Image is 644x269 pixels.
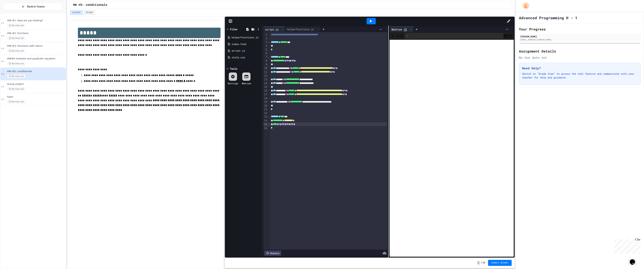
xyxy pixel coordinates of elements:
[390,27,404,31] div: WebView
[263,104,268,108] div: 20
[519,1,530,10] div: My Account
[263,33,268,37] div: 1
[263,119,268,123] div: 24
[263,40,268,44] div: 3
[242,82,251,85] div: Webview
[7,95,65,98] span: hypo
[73,3,107,7] span: HW #5: conditionals
[7,100,25,103] span: No time set
[396,33,399,38] span: Forward
[7,70,65,73] span: HW #5: conditionals
[522,66,637,70] h3: Need Help?
[482,261,485,264] span: 10
[232,49,261,53] div: script.js
[263,55,268,59] div: 7
[263,123,268,126] div: 25
[263,100,268,104] div: 19
[264,251,281,256] div: History
[477,261,480,265] span: -
[7,57,65,60] span: HW#4 modules and quadratic equation
[7,36,25,40] span: No time set
[84,10,95,15] button: Grade
[268,115,270,118] span: Fold line
[405,33,503,39] div: /
[263,108,268,111] div: 21
[7,62,25,65] span: No time set
[520,38,640,41] div: [EMAIL_ADDRESS][DOMAIN_NAME]
[285,27,321,32] div: helperFunctions.js
[263,52,268,55] div: 6
[519,27,641,32] h2: Your Progress
[390,27,414,32] div: WebView
[263,63,268,67] div: 9
[1,1,26,24] div: Chat with us now!Close
[263,89,268,93] div: 16
[263,111,268,115] div: 22
[232,36,261,39] div: helperFunctions.js
[263,66,268,70] div: 10
[232,42,261,46] div: index.html
[390,40,514,257] iframe: Web Preview
[230,27,237,31] div: Files
[27,5,45,9] span: Back to Teams
[7,19,65,22] span: HW #1: How are you feeling?
[263,85,268,89] div: 15
[7,24,25,27] span: No time set
[7,44,65,48] span: HW #3: functions with return
[230,67,237,71] div: Tools
[263,27,280,31] div: script.js
[263,81,268,85] div: 14
[7,75,25,78] span: No time set
[70,10,83,15] button: Lesson
[228,82,238,85] div: Settings
[268,41,270,44] span: Fold line
[263,115,268,119] div: 23
[263,70,268,74] div: 11
[481,261,482,264] span: /
[285,27,316,31] div: helperFunctions.js
[7,87,25,91] span: No time set
[488,260,512,266] button: Submit Answer
[400,34,404,38] button: Refresh
[504,34,508,38] button: Console
[3,3,63,11] button: Back to Teams
[263,93,268,96] div: 17
[7,32,65,35] span: HW #2: functions
[628,254,640,265] iframe: chat widget
[263,59,268,63] div: 8
[391,33,395,38] span: Back
[263,74,268,78] div: 12
[522,72,637,79] p: Switch to "Grade View" to access the chat feature and communicate with your teacher for help and ...
[263,78,268,81] div: 13
[263,37,268,40] div: 2
[520,35,640,38] div: [PERSON_NAME]
[519,49,641,54] h2: Assignment Details
[263,97,268,100] div: 18
[519,15,577,20] h1: Advanced Programming H - 1
[232,56,261,59] div: style.css
[263,27,285,32] div: script.js
[263,48,268,52] div: 5
[7,49,25,53] span: No time set
[508,34,512,38] button: Open in new tab
[263,44,268,48] div: 4
[268,55,270,58] span: Fold line
[263,126,268,130] div: 26
[519,55,641,60] div: No due date set
[613,238,640,254] iframe: chat widget
[491,261,509,264] span: Submit Answer
[7,83,65,86] span: Group project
